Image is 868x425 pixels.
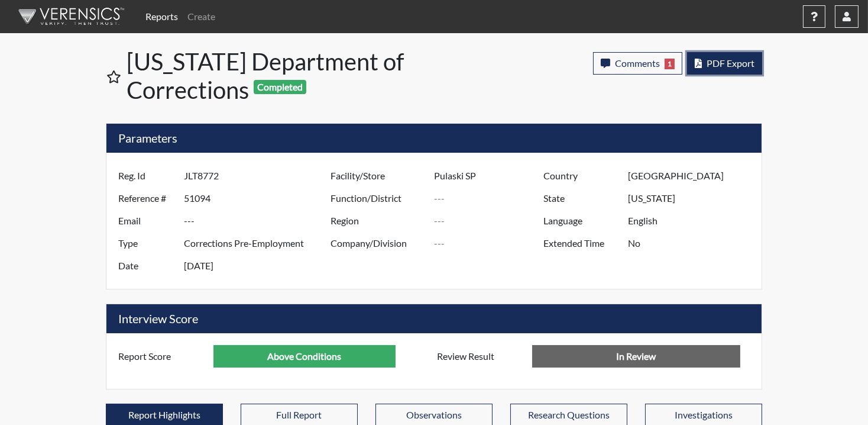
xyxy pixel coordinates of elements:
a: Reports [141,5,183,28]
input: --- [628,210,759,232]
span: 1 [665,59,675,69]
label: Language [535,210,628,232]
span: PDF Export [707,57,754,69]
label: Email [109,210,184,232]
label: State [535,187,628,210]
label: Region [322,210,434,232]
input: --- [434,165,546,187]
input: --- [434,210,546,232]
input: No Decision [532,345,740,368]
input: --- [184,165,333,187]
label: Company/Division [322,232,434,255]
label: Reg. Id [109,165,184,187]
label: Date [109,255,184,277]
label: Review Result [428,345,532,368]
label: Reference # [109,187,184,210]
label: Facility/Store [322,165,434,187]
input: --- [434,187,546,210]
a: Create [183,5,220,28]
label: Report Score [109,345,213,368]
h1: [US_STATE] Department of Corrections [127,47,436,104]
label: Type [109,232,184,255]
input: --- [628,165,759,187]
input: --- [628,187,759,210]
button: Comments1 [593,52,682,75]
input: --- [184,187,333,210]
button: PDF Export [687,52,762,75]
label: Country [535,165,628,187]
span: Comments [615,57,660,69]
label: Function/District [322,187,434,210]
input: --- [184,210,333,232]
h5: Interview Score [106,304,762,333]
label: Extended Time [535,232,628,255]
input: --- [628,232,759,255]
input: --- [184,255,333,277]
h5: Parameters [106,124,762,153]
input: --- [213,345,396,368]
input: --- [434,232,546,255]
span: Completed [254,80,307,94]
input: --- [184,232,333,255]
